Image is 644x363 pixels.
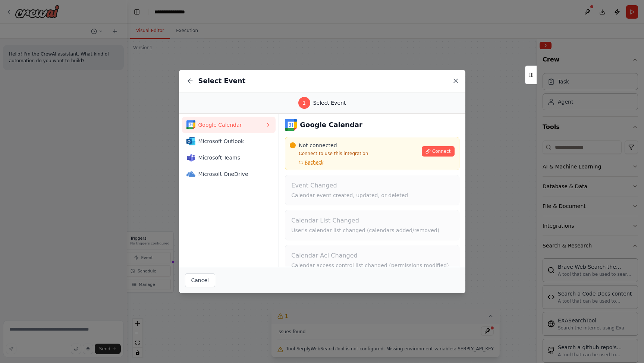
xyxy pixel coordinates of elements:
[432,148,451,154] span: Connect
[182,166,276,182] button: Microsoft OneDriveMicrosoft OneDrive
[291,262,453,269] p: Calendar access control list changed (permissions modified)
[298,97,310,109] div: 1
[291,251,453,260] h4: Calendar Acl Changed
[182,149,276,166] button: Microsoft TeamsMicrosoft Teams
[182,133,276,149] button: Microsoft OutlookMicrosoft Outlook
[285,245,459,275] button: Calendar Acl ChangedCalendar access control list changed (permissions modified)
[285,119,297,131] img: Google Calendar
[299,142,337,149] span: Not connected
[198,76,246,86] h2: Select Event
[285,175,459,205] button: Event ChangedCalendar event created, updated, or deleted
[198,121,266,129] span: Google Calendar
[300,120,362,130] h3: Google Calendar
[305,160,323,165] span: Recheck
[291,227,453,234] p: User's calendar list changed (calendars added/removed)
[422,146,455,157] button: Connect
[186,120,195,129] img: Google Calendar
[291,181,453,190] h4: Event Changed
[186,153,195,162] img: Microsoft Teams
[182,117,276,133] button: Google CalendarGoogle Calendar
[198,138,266,145] span: Microsoft Outlook
[290,151,417,157] p: Connect to use this integration
[198,170,266,178] span: Microsoft OneDrive
[290,160,323,165] button: Recheck
[185,273,215,287] button: Cancel
[186,137,195,146] img: Microsoft Outlook
[198,154,266,161] span: Microsoft Teams
[285,210,459,240] button: Calendar List ChangedUser's calendar list changed (calendars added/removed)
[186,170,195,179] img: Microsoft OneDrive
[313,99,346,107] span: Select Event
[291,216,453,225] h4: Calendar List Changed
[291,192,453,199] p: Calendar event created, updated, or deleted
